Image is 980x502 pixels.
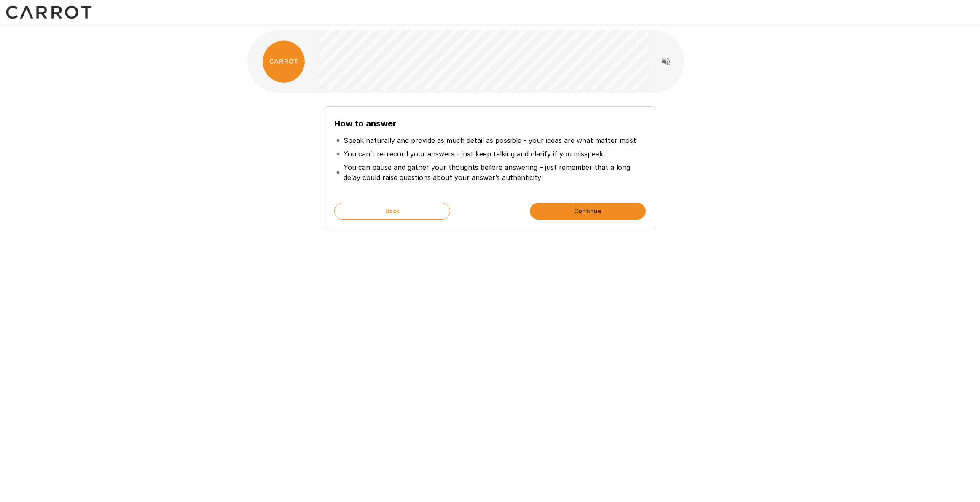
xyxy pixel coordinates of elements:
p: Speak naturally and provide as much detail as possible - your ideas are what matter most [344,135,636,145]
p: You can pause and gather your thoughts before answering – just remember that a long delay could r... [344,162,644,183]
b: How to answer [334,118,396,129]
button: Read questions aloud [658,53,674,70]
p: You can’t re-record your answers - just keep talking and clarify if you misspeak [344,149,603,159]
img: carrot_logo.png [263,40,305,83]
button: Continue [530,203,646,220]
button: Back [334,203,450,220]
